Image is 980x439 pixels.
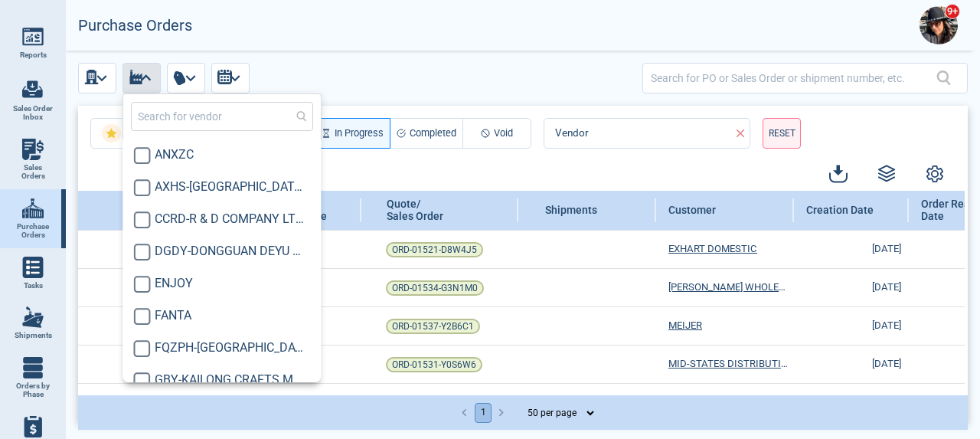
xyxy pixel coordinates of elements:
[668,204,716,216] span: Customer
[12,104,54,122] span: Sales Order Inbox
[920,6,958,44] img: Avatar
[20,51,47,60] span: Reports
[15,331,52,340] span: Shipments
[386,319,480,334] a: ORD-01537-Y2B6C1
[22,198,44,219] img: menu_icon
[392,319,474,334] span: ORD-01537-Y2B6C1
[22,139,44,160] img: menu_icon
[651,67,936,89] input: Search for PO or Sales Order or shipment number, etc.
[155,339,305,357] span: FQZPH-[GEOGRAPHIC_DATA] QUANZHOU PENGHONG
[545,204,597,216] span: Shipments
[155,274,305,293] span: ENJOY
[315,118,390,149] button: In Progress
[668,280,790,295] a: [PERSON_NAME] WHOLESALE
[392,395,474,411] span: ORD-01539-N2F1L7
[155,242,305,260] span: DGDY-DONGGUAN DEYU METAL PRODUCTS CO., LTD.
[12,163,54,181] span: Sales Orders
[794,306,909,345] td: [DATE]
[386,280,484,296] a: ORD-01534-G3N1M0
[475,403,492,423] button: page 1
[494,125,513,142] span: Void
[12,382,54,399] span: Orders by Phase
[462,118,531,149] button: Void
[456,403,511,423] nav: pagination navigation
[335,125,384,142] span: In Progress
[410,125,456,142] span: Completed
[131,102,313,131] input: Search for vendor
[12,222,54,240] span: Purchase Orders
[155,146,305,164] span: ANXZC
[392,357,476,372] span: ORD-01531-Y0S6W6
[155,210,305,228] span: CCRD-R & D COMPANY LTD ([GEOGRAPHIC_DATA])
[22,26,44,48] img: menu_icon
[155,371,305,389] span: GBY-KAILONG CRAFTS MANUFACTURING CO.,LTD
[22,306,44,328] img: menu_icon
[155,178,305,196] span: AXHS-[GEOGRAPHIC_DATA] ANXI HESHENG CRAFTS LTD
[945,4,960,19] span: 9+
[794,268,909,306] td: [DATE]
[794,230,909,268] td: [DATE]
[550,121,737,146] div: Vendor
[386,242,483,257] a: ORD-01521-D8W4J5
[24,281,43,290] span: Tasks
[806,204,874,216] span: Creation Date
[22,357,44,378] img: menu_icon
[386,395,480,411] a: ORD-01539-N2F1L7
[22,257,44,278] img: menu_icon
[794,345,909,383] td: [DATE]
[78,17,192,34] h2: Purchase Orders
[386,357,482,372] a: ORD-01531-Y0S6W6
[392,280,478,296] span: ORD-01534-G3N1M0
[390,118,463,149] button: Completed
[155,306,305,325] span: FANTA
[763,118,801,149] button: RESET
[392,242,477,257] span: ORD-01521-D8W4J5
[668,357,790,372] a: MID-STATES DISTRIBUTING,LLC
[387,198,443,222] span: Quote/ Sales Order
[668,319,790,333] a: MEIJER
[668,242,790,257] a: EXHART DOMESTIC
[794,383,909,421] td: [DATE]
